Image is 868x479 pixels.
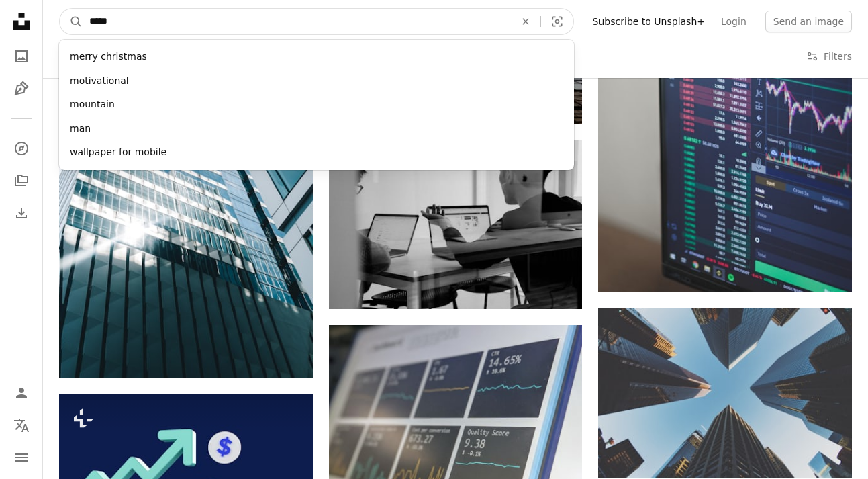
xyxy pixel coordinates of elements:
[598,308,852,478] img: Photograph of blue and black urban buildings
[59,117,574,141] div: man
[585,11,713,32] a: Subscribe to Unsplash+
[8,135,35,162] a: Explore
[8,167,35,194] a: Collections
[541,9,573,34] button: Search for visuals
[329,410,583,422] a: Surveillance screen activated
[824,51,852,62] font: Filters
[8,380,35,406] a: Login / Register
[511,9,540,34] button: To erase
[8,444,35,471] button: Menu
[765,11,852,32] button: Send an image
[598,79,852,91] a: black flat screen computer monitor
[598,386,852,398] a: Photograph of blue and black urban buildings
[59,93,574,117] div: mountain
[8,8,35,38] a: Home — Unsplash
[59,8,574,35] form: Search for visuals across the entire site
[59,45,574,69] div: merry christmas
[60,9,83,34] button: Search on Unsplash
[329,218,583,230] a: man using MacBook
[329,140,583,309] img: man using MacBook
[721,16,746,27] font: Login
[8,75,35,102] a: Illustrations
[713,11,755,32] a: Login
[59,181,313,193] a: A very large building with lots of windows
[773,16,844,27] font: Send an image
[593,16,705,27] font: Subscribe to Unsplash+
[8,412,35,439] button: Language
[8,43,35,70] a: Photos
[806,35,852,78] button: Filters
[59,140,574,165] div: wallpaper for mobile
[59,69,574,93] div: motivational
[8,200,35,226] a: Download history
